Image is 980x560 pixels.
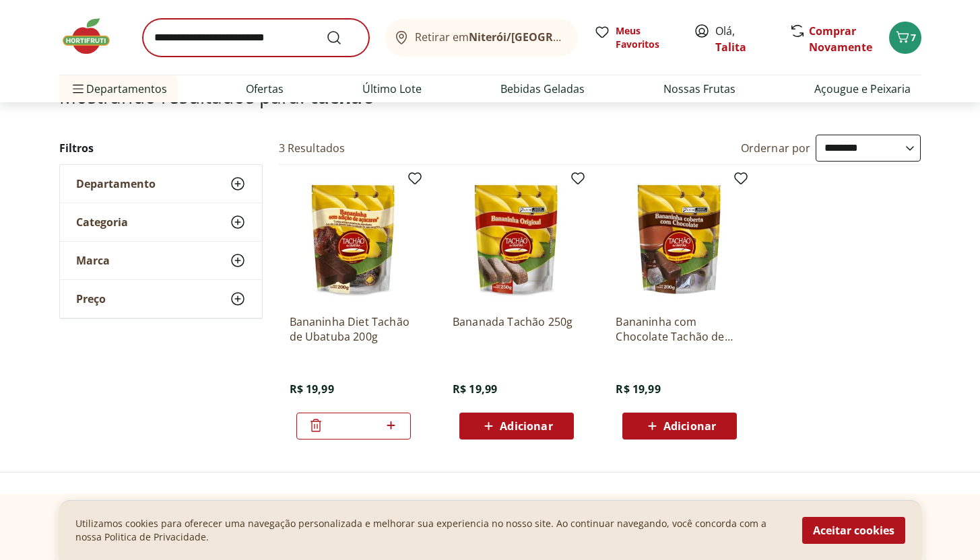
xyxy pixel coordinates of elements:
h2: Filtros [59,135,263,162]
span: Departamento [76,177,156,190]
button: Retirar emNiterói/[GEOGRAPHIC_DATA] [385,19,578,57]
span: Meus Favoritos [616,24,678,51]
button: Adicionar [622,413,737,440]
span: R$ 19,99 [616,382,660,396]
a: Açougue e Peixaria [814,81,911,97]
input: search [143,19,369,57]
button: Aceitar cookies [802,517,905,544]
p: Utilizamos cookies para oferecer uma navegação personalizada e melhorar sua experiencia no nosso ... [75,517,786,544]
a: Ofertas [246,81,284,97]
a: Meus Favoritos [594,24,678,51]
button: Departamento [60,165,262,203]
a: Nossas Frutas [663,81,736,97]
a: Comprar Novamente [809,24,872,55]
span: Preço [76,292,106,306]
span: Categoria [76,215,128,229]
button: Marca [60,242,262,279]
img: Bananinha Diet Tachão de Ubatuba 200g [290,176,418,304]
button: Carrinho [889,22,921,54]
span: 7 [911,31,916,44]
b: Niterói/[GEOGRAPHIC_DATA] [469,30,622,44]
span: Departamentos [70,73,167,105]
span: Adicionar [500,421,552,431]
span: Olá, [715,23,775,55]
span: R$ 19,99 [290,382,334,396]
span: Retirar em [415,31,564,43]
h2: 3 Resultados [279,141,346,155]
a: Bebidas Geladas [500,81,585,97]
a: Último Lote [362,81,422,97]
button: Categoria [60,203,262,241]
label: Ordernar por [741,141,811,155]
span: Adicionar [663,421,716,431]
button: Submit Search [326,30,358,46]
button: Preço [60,280,262,318]
span: R$ 19,99 [453,382,497,396]
a: Bananinha Diet Tachão de Ubatuba 200g [290,314,418,344]
img: Bananinha com Chocolate Tachão de Ubatuba 200g [616,176,744,304]
a: Bananada Tachão 250g [453,314,581,344]
img: Hortifruti [59,16,127,57]
span: Marca [76,254,110,267]
a: Talita [715,40,746,55]
h1: Mostrando resultados para: [59,85,921,107]
a: Bananinha com Chocolate Tachão de Ubatuba 200g [616,314,744,344]
button: Adicionar [459,413,574,440]
button: Menu [70,73,86,105]
img: Bananada Tachão 250g [453,176,581,304]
